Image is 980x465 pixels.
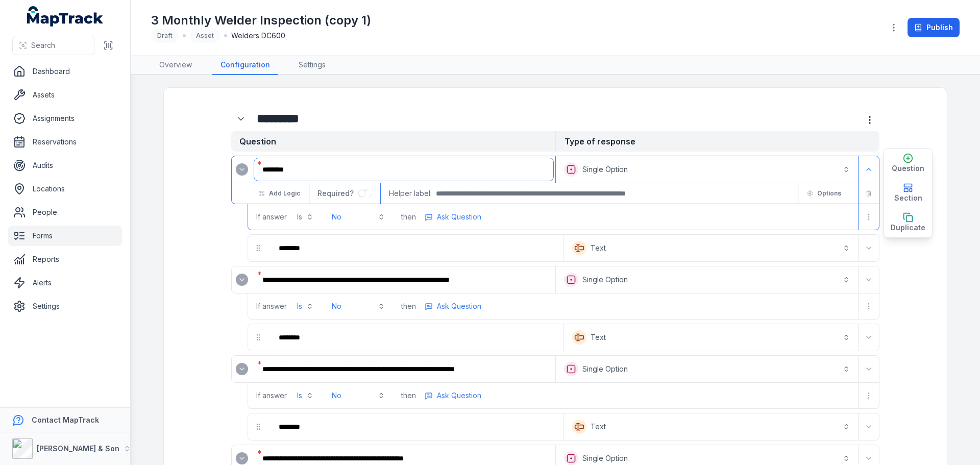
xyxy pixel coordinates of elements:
[236,452,248,464] button: Expand
[8,155,122,176] a: Audits
[401,301,416,311] span: then
[248,417,268,437] div: drag
[151,56,200,75] a: Overview
[8,226,122,246] a: Forms
[891,223,925,233] span: Duplicate
[236,163,248,176] button: Expand
[31,40,55,51] span: Search
[326,297,391,315] button: No
[256,390,287,401] span: If answer
[256,212,287,222] span: If answer
[401,212,416,222] span: then
[256,301,287,311] span: If answer
[231,109,253,129] div: :rp:-form-item-label
[231,31,285,41] span: Welders DC600
[8,273,122,293] a: Alerts
[908,18,960,37] button: Publish
[8,61,122,82] a: Dashboard
[248,238,268,258] div: drag
[8,249,122,270] a: Reports
[236,363,248,375] button: Expand
[317,189,358,198] span: Required?
[566,326,856,349] button: Text
[420,209,486,225] button: more-detail
[291,297,320,315] button: Is
[861,240,877,256] button: Expand
[212,56,278,75] a: Configuration
[254,158,553,181] div: :r12:-form-item-label
[800,185,848,202] button: Options
[271,415,561,438] div: :r30:-form-item-label
[861,161,877,178] button: Expand
[861,387,877,404] button: more-detail
[27,6,104,27] a: MapTrack
[326,208,391,226] button: No
[861,272,877,288] button: Expand
[232,270,252,290] div: :r1o:-form-item-label
[555,131,879,152] strong: Type of response
[8,85,122,105] a: Assets
[894,193,922,203] span: Section
[884,208,932,237] button: Duplicate
[401,390,416,401] span: then
[558,358,856,380] button: Single Option
[254,358,553,380] div: :r2g:-form-item-label
[271,326,561,349] div: :r29:-form-item-label
[231,109,251,129] button: Expand
[437,301,481,311] span: Ask Question
[8,202,122,223] a: People
[389,188,432,199] span: Helper label:
[8,296,122,316] a: Settings
[190,29,220,43] div: Asset
[558,158,856,181] button: Single Option
[254,268,553,291] div: :r1p:-form-item-label
[566,237,856,259] button: Text
[558,268,856,291] button: Single Option
[861,209,877,225] button: more-detail
[566,415,856,438] button: Text
[817,189,841,198] span: Options
[884,149,932,178] button: Question
[437,212,481,222] span: Ask Question
[32,415,99,424] strong: Contact MapTrack
[884,178,932,208] button: Section
[37,444,119,453] strong: [PERSON_NAME] & Son
[271,237,561,259] div: :r1i:-form-item-label
[151,29,179,43] div: Draft
[861,361,877,377] button: Expand
[291,386,320,405] button: Is
[151,12,371,29] h1: 3 Monthly Welder Inspection (copy 1)
[236,274,248,286] button: Expand
[254,423,262,431] svg: drag
[232,359,252,379] div: :r2f:-form-item-label
[269,189,300,198] span: Add Logic
[326,386,391,405] button: No
[8,132,122,152] a: Reservations
[291,208,320,226] button: Is
[254,244,262,252] svg: drag
[254,333,262,341] svg: drag
[861,298,877,314] button: more-detail
[437,390,481,401] span: Ask Question
[892,163,924,174] span: Question
[8,179,122,199] a: Locations
[8,108,122,129] a: Assignments
[860,110,879,130] button: more-detail
[252,185,307,202] button: Add Logic
[861,329,877,346] button: Expand
[358,189,372,198] input: :r8h:-form-item-label
[248,327,268,348] div: drag
[231,131,555,152] strong: Question
[12,36,94,55] button: Search
[861,419,877,435] button: Expand
[420,388,486,403] button: more-detail
[232,159,252,180] div: :r11:-form-item-label
[420,299,486,314] button: more-detail
[290,56,334,75] a: Settings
